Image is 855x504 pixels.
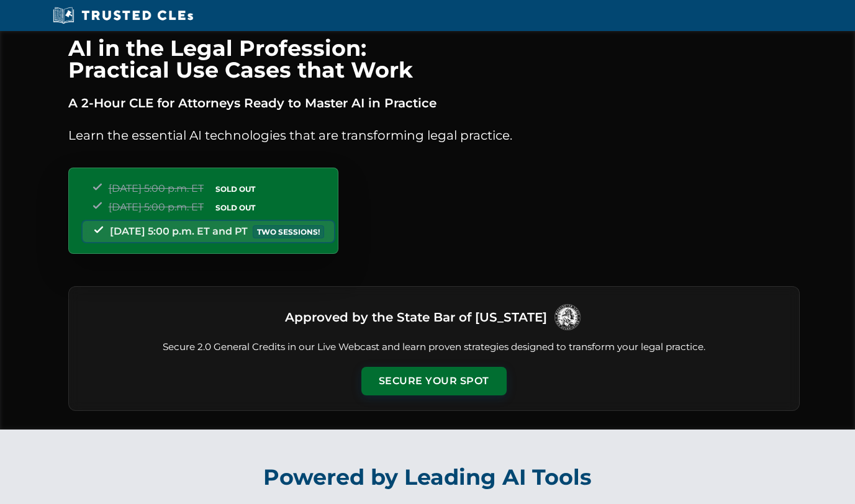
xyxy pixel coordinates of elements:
span: SOLD OUT [211,182,260,196]
span: SOLD OUT [211,201,260,214]
p: Secure 2.0 General Credits in our Live Webcast and learn proven strategies designed to transform ... [84,340,784,354]
h2: Powered by Leading AI Tools [84,456,772,499]
h1: AI in the Legal Profession: Practical Use Cases that Work [68,37,800,81]
button: Secure Your Spot [361,367,507,395]
img: Trusted CLEs [49,6,197,25]
h3: Approved by the State Bar of [US_STATE] [285,306,547,328]
p: Learn the essential AI technologies that are transforming legal practice. [68,125,800,145]
p: A 2-Hour CLE for Attorneys Ready to Master AI in Practice [68,93,800,113]
img: Logo [552,302,583,333]
span: [DATE] 5:00 p.m. ET [109,201,204,213]
span: [DATE] 5:00 p.m. ET [109,182,204,194]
